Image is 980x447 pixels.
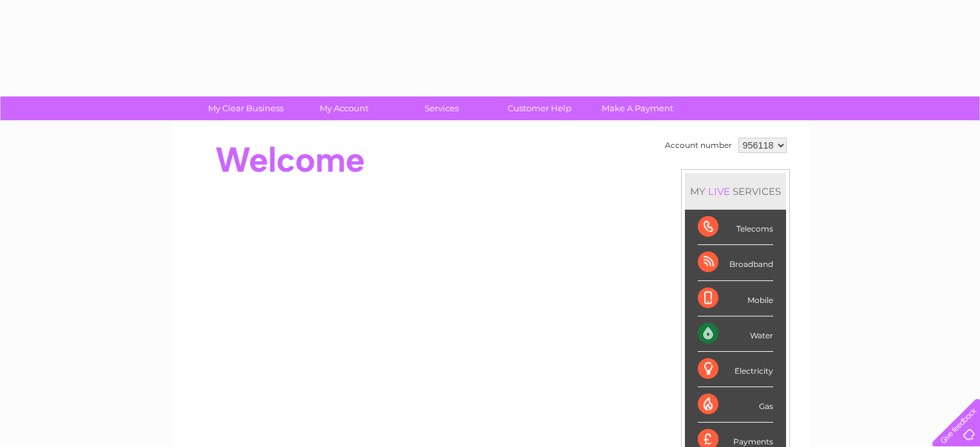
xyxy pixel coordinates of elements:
[698,316,773,352] div: Water
[706,185,733,197] div: LIVE
[698,210,773,245] div: Telecoms
[698,245,773,280] div: Broadband
[698,387,773,423] div: Gas
[486,96,593,120] a: Customer Help
[584,96,691,120] a: Make A Payment
[698,352,773,387] div: Electricity
[193,96,299,120] a: My Clear Business
[291,96,397,120] a: My Account
[685,173,786,210] div: MY SERVICES
[389,96,495,120] a: Services
[662,134,735,156] td: Account number
[698,281,773,316] div: Mobile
